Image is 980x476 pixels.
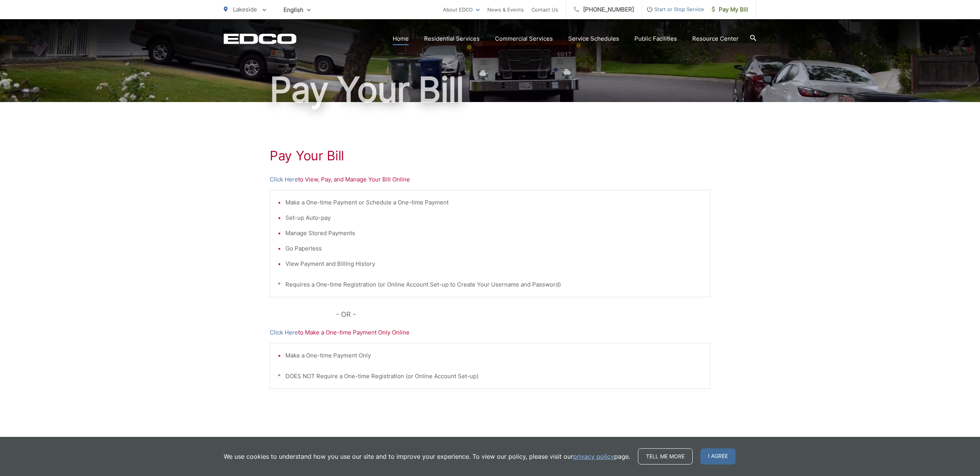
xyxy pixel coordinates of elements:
span: Lakeside [233,6,257,13]
a: Click Here [270,328,298,337]
span: I agree [700,448,736,464]
h1: Pay Your Bill [224,71,756,109]
a: Service Schedules [568,34,619,43]
a: Resource Center [692,34,739,43]
a: privacy policy [573,452,614,461]
a: Residential Services [424,34,480,43]
li: Go Paperless [285,244,702,253]
p: * Requires a One-time Registration (or Online Account Set-up to Create Your Username and Password) [278,280,702,289]
p: - OR - [336,309,711,320]
a: About EDCO [443,5,480,14]
li: Set-up Auto-pay [285,213,702,222]
a: Click Here [270,175,298,184]
a: Tell me more [638,448,693,464]
p: to Make a One-time Payment Only Online [270,328,710,337]
a: Public Facilities [634,34,677,43]
a: Commercial Services [495,34,553,43]
h1: Pay Your Bill [270,148,710,163]
p: * DOES NOT Require a One-time Registration (or Online Account Set-up) [278,372,702,381]
a: Home [393,34,409,43]
p: to View, Pay, and Manage Your Bill Online [270,175,710,184]
span: Pay My Bill [712,5,748,14]
li: Make a One-time Payment Only [285,351,702,360]
li: Make a One-time Payment or Schedule a One-time Payment [285,198,702,207]
a: Contact Us [531,5,558,14]
a: News & Events [487,5,524,14]
p: We use cookies to understand how you use our site and to improve your experience. To view our pol... [224,452,630,461]
a: EDCD logo. Return to the homepage. [224,33,297,44]
li: Manage Stored Payments [285,229,702,238]
span: English [278,3,316,16]
li: View Payment and Billing History [285,259,702,268]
